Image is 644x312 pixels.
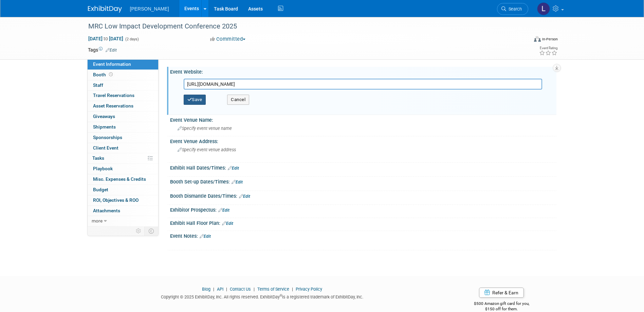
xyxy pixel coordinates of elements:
[144,227,158,235] td: Toggle Event Tabs
[252,287,256,292] span: |
[88,174,158,184] a: Misc. Expenses & Credits
[86,20,518,33] div: MRC Low Impact Development Conference 2025
[170,191,556,200] div: Booth Dismantle Dates/Times:
[447,306,556,312] div: $150 off for them.
[88,164,158,174] a: Playbook
[211,287,216,292] span: |
[88,112,158,122] a: Giveaways
[88,80,158,91] a: Staff
[170,115,556,123] div: Event Venue Name:
[88,59,158,70] a: Event Information
[230,287,251,292] a: Contact Us
[200,234,211,239] a: Edit
[290,287,295,292] span: |
[93,145,118,151] span: Client Event
[170,136,556,145] div: Event Venue Address:
[88,133,158,143] a: Sponsorships
[184,95,206,105] button: Save
[218,208,229,213] a: Edit
[170,205,556,214] div: Exhibitor Prospectus:
[542,37,558,42] div: In-Person
[88,153,158,163] a: Tasks
[93,166,113,171] span: Playbook
[88,206,158,216] a: Attachments
[130,6,169,12] span: [PERSON_NAME]
[506,6,522,12] span: Search
[170,67,556,75] div: Event Website:
[88,122,158,132] a: Shipments
[217,287,223,292] a: API
[133,227,145,235] td: Personalize Event Tab Strip
[106,48,117,53] a: Edit
[227,95,249,105] button: Cancel
[93,176,146,182] span: Misc. Expenses & Credits
[92,155,104,161] span: Tasks
[208,36,248,43] button: Committed
[447,296,556,312] div: $500 Amazon gift card for you,
[178,147,236,152] span: Specify event venue address
[222,221,233,226] a: Edit
[88,216,158,226] a: more
[170,177,556,186] div: Booth Set-up Dates/Times:
[539,46,557,50] div: Event Rating
[88,292,437,300] div: Copyright © 2025 ExhibitDay, Inc. All rights reserved. ExhibitDay is a registered trademark of Ex...
[202,287,210,292] a: Blog
[296,287,322,292] a: Privacy Policy
[103,36,109,41] span: to
[88,195,158,206] a: ROI, Objectives & ROO
[93,124,116,130] span: Shipments
[93,114,115,119] span: Giveaways
[88,101,158,111] a: Asset Reservations
[170,231,556,240] div: Event Notes:
[232,180,243,184] a: Edit
[170,163,556,172] div: Exhibit Hall Dates/Times:
[93,208,120,213] span: Attachments
[228,166,239,171] a: Edit
[178,126,232,131] span: Specify event venue name
[497,3,528,15] a: Search
[88,46,117,53] td: Tags
[93,187,108,192] span: Budget
[184,79,542,90] input: Enter URL
[88,185,158,195] a: Budget
[93,135,122,140] span: Sponsorships
[92,218,103,223] span: more
[537,2,550,15] img: Lindsey Wolanczyk
[108,72,114,77] span: Booth not reserved yet
[93,72,114,77] span: Booth
[93,82,103,88] span: Staff
[257,287,289,292] a: Terms of Service
[88,143,158,153] a: Client Event
[93,61,131,67] span: Event Information
[88,36,124,42] span: [DATE] [DATE]
[488,35,558,45] div: Event Format
[125,37,139,41] span: (2 days)
[280,294,282,297] sup: ®
[93,93,134,98] span: Travel Reservations
[479,288,524,298] a: Refer & Earn
[170,218,556,227] div: Exhibit Hall Floor Plan:
[88,6,122,13] img: ExhibitDay
[93,197,139,203] span: ROI, Objectives & ROO
[88,70,158,80] a: Booth
[239,194,250,199] a: Edit
[93,103,133,109] span: Asset Reservations
[534,36,541,42] img: Format-Inperson.png
[88,91,158,101] a: Travel Reservations
[224,287,229,292] span: |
